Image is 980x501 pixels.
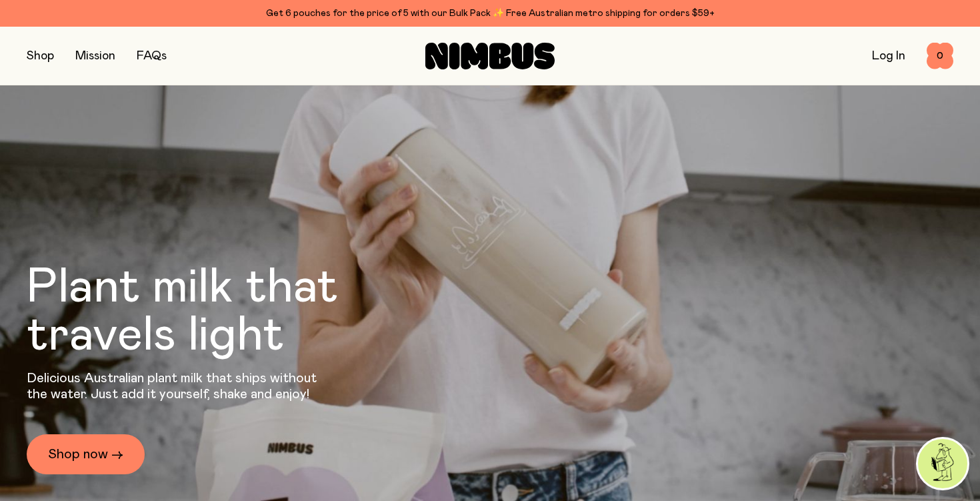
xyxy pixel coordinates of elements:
[27,5,953,21] div: Get 6 pouches for the price of 5 with our Bulk Pack ✨ Free Australian metro shipping for orders $59+
[872,50,905,62] a: Log In
[27,434,145,474] a: Shop now →
[137,50,167,62] a: FAQs
[918,439,967,488] img: agent
[27,264,411,360] h1: Plant milk that travels light
[927,43,953,69] button: 0
[27,370,325,402] p: Delicious Australian plant milk that ships without the water. Just add it yourself, shake and enjoy!
[75,50,115,62] a: Mission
